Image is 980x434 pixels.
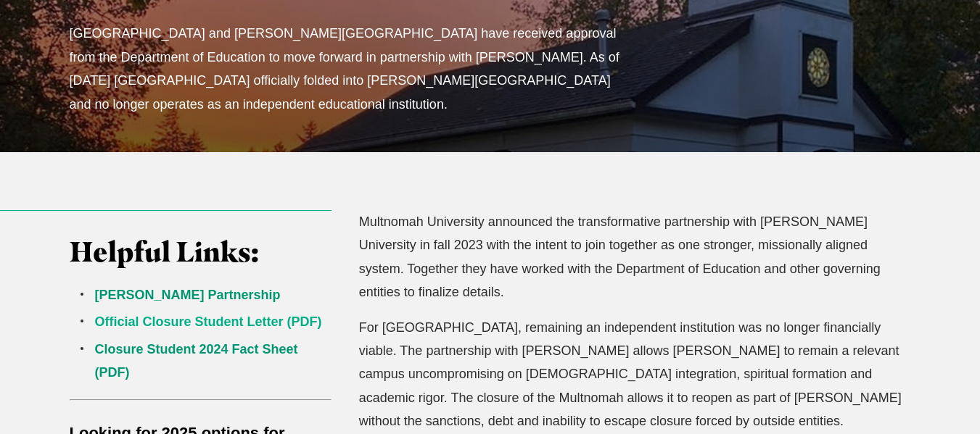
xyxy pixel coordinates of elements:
a: Closure Student 2024 Fact Sheet (PDF) [95,342,298,380]
p: For [GEOGRAPHIC_DATA], remaining an independent institution was no longer financially viable. The... [359,316,911,433]
a: [PERSON_NAME] Partnership [95,288,281,302]
h3: Helpful Links: [70,235,332,269]
a: Official Closure Student Letter (PDF) [95,314,322,329]
p: [GEOGRAPHIC_DATA] and [PERSON_NAME][GEOGRAPHIC_DATA] have received approval from the Department o... [70,22,630,116]
p: Multnomah University announced the transformative partnership with [PERSON_NAME] University in fa... [359,210,911,304]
